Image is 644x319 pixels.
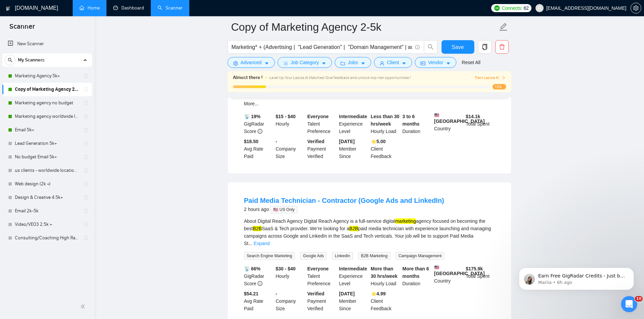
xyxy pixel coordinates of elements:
[631,5,641,11] span: setting
[244,139,259,144] b: $18.50
[428,59,443,66] span: Vendor
[446,61,451,66] span: caret-down
[241,59,262,66] span: Advanced
[15,137,79,150] a: Lead Generation 5k+
[424,44,437,50] span: search
[113,5,144,11] a: dashboardDashboard
[402,266,429,279] b: More than 6 months
[83,100,89,106] span: holder
[537,6,542,10] span: user
[361,61,365,66] span: caret-down
[6,3,10,14] img: logo
[269,75,411,80] span: Level Up Your Laziza AI Matches! Give feedback and unlock top-tier opportunities !
[18,53,45,67] span: My Scanners
[232,43,412,51] input: Search Freelance Jobs...
[15,218,79,231] a: Video/VEO3 2.5k +
[2,53,92,245] li: My Scanners
[15,83,79,96] a: Copy of Marketing Agency 2-5k
[466,114,480,119] b: $ 14.1k
[339,266,367,271] b: Intermediate
[158,5,183,11] a: searchScanner
[335,57,371,68] button: folderJobscaret-down
[502,76,506,80] span: right
[2,37,92,51] li: New Scanner
[274,290,306,312] div: Company Size
[621,296,637,312] iframe: Intercom live chat
[524,4,529,12] span: 62
[466,266,483,271] b: $ 175.9k
[401,113,433,135] div: Duration
[494,5,500,11] img: upwork-logo.png
[349,226,358,231] mark: B2B
[371,266,398,279] b: More than 30 hrs/week
[231,19,498,35] input: Scanner name...
[374,57,412,68] button: userClientcaret-down
[243,290,275,312] div: Avg Rate Paid
[15,150,79,164] a: No budget Email 5k+
[83,181,89,187] span: holder
[83,127,89,133] span: holder
[264,61,269,66] span: caret-down
[630,3,641,14] button: setting
[307,114,329,119] b: Everyone
[244,291,259,296] b: $54.21
[83,87,89,92] span: holder
[254,241,269,246] a: Expand
[244,205,444,213] div: 2 hours ago
[321,61,326,66] span: caret-down
[83,208,89,214] span: holder
[434,265,485,276] b: [GEOGRAPHIC_DATA]
[83,114,89,119] span: holder
[244,114,261,119] b: 📡 19%
[300,252,327,260] span: Google Ads
[276,291,277,296] b: -
[83,141,89,146] span: holder
[630,5,641,11] a: setting
[502,4,522,12] span: Connects:
[83,154,89,160] span: holder
[509,254,644,301] iframe: Intercom notifications message
[283,61,288,66] span: bars
[243,265,275,287] div: GigRadar Score
[306,138,338,160] div: Payment Verified
[15,204,79,218] a: Email 2k-5k
[415,57,456,68] button: idcardVendorcaret-down
[307,266,329,271] b: Everyone
[464,265,496,287] div: Total Spent
[452,43,464,51] span: Save
[8,37,87,51] a: New Scanner
[433,113,464,135] div: Country
[380,61,384,66] span: user
[244,252,295,260] span: Search Engine Marketing
[493,84,506,89] span: 13%
[499,23,508,31] span: edit
[270,206,297,213] span: 🇺🇸 US Only
[83,73,89,79] span: holder
[307,291,325,296] b: Verified
[274,265,306,287] div: Hourly
[424,40,437,54] button: search
[369,113,401,135] div: Hourly Load
[228,57,275,68] button: settingAdvancedcaret-down
[306,290,338,312] div: Payment Verified
[15,164,79,177] a: us clients - worldwide location Email 5k+
[291,59,319,66] span: Job Category
[306,265,338,287] div: Talent Preference
[339,139,355,144] b: [DATE]
[478,40,492,54] button: copy
[475,75,506,81] span: Train Laziza AI
[339,114,367,119] b: Intermediate
[15,96,79,110] a: Marketing agency no budget
[15,231,79,245] a: Consulting/Coaching High Rates only
[348,59,358,66] span: Jobs
[369,138,401,160] div: Client Feedback
[244,197,444,204] a: Paid Media Technician - Contractor (Google Ads and LinkedIn)
[371,139,386,144] b: ⭐️ 5.00
[80,303,87,310] span: double-left
[402,61,406,66] span: caret-down
[462,59,480,66] a: Reset All
[83,168,89,173] span: holder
